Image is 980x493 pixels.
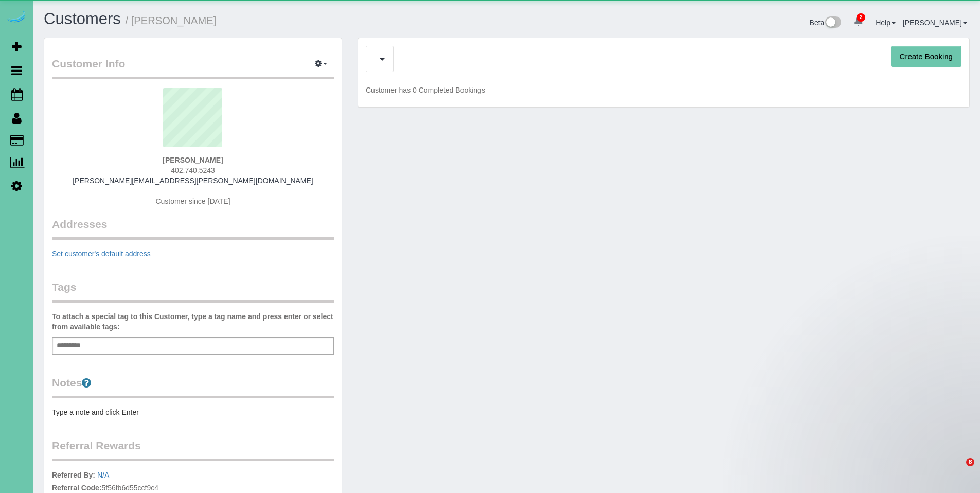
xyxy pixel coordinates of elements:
[52,56,334,79] legend: Customer Info
[97,471,109,479] a: N/A
[52,470,95,480] label: Referred By:
[126,15,217,26] small: / [PERSON_NAME]
[366,85,961,95] p: Customer has 0 Completed Bookings
[44,10,121,28] a: Customers
[163,156,223,164] strong: [PERSON_NAME]
[848,10,868,33] a: 2
[857,13,865,22] span: 2
[52,311,334,332] label: To attach a special tag to this Customer, type a tag name and press enter or select from availabl...
[52,407,334,417] pre: Type a note and click Enter
[52,483,101,493] label: Referral Code:
[824,16,841,30] img: New interface
[52,375,334,398] legend: Notes
[52,279,334,303] legend: Tags
[966,458,974,466] span: 8
[171,166,215,174] span: 402.740.5243
[52,250,151,258] a: Set customer's default address
[945,458,970,483] iframe: Intercom live chat
[810,19,842,27] a: Beta
[155,197,230,205] span: Customer since [DATE]
[891,46,961,67] button: Create Booking
[52,438,334,461] legend: Referral Rewards
[6,10,27,25] img: Automaid Logo
[876,19,896,27] a: Help
[903,19,967,27] a: [PERSON_NAME]
[73,177,313,185] a: [PERSON_NAME][EMAIL_ADDRESS][PERSON_NAME][DOMAIN_NAME]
